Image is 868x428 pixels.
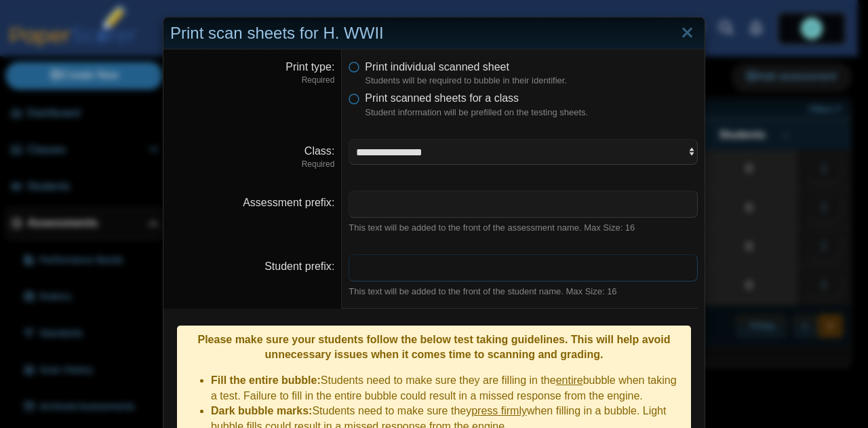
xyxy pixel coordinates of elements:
u: press firmly [471,405,527,416]
div: This text will be added to the front of the student name. Max Size: 16 [349,286,698,298]
dfn: Student information will be prefilled on the testing sheets. [365,106,698,119]
u: entire [556,374,583,386]
span: Print individual scanned sheet [365,61,509,73]
dfn: Required [170,75,334,86]
span: Print scanned sheets for a class [365,92,519,104]
label: Class [304,145,334,157]
b: Please make sure your students follow the below test taking guidelines. This will help avoid unne... [197,334,670,360]
label: Print type [285,61,334,73]
b: Dark bubble marks: [211,405,312,416]
div: This text will be added to the front of the assessment name. Max Size: 16 [349,222,698,234]
label: Student prefix [264,260,334,272]
label: Assessment prefix [243,197,334,208]
dfn: Required [170,159,334,170]
b: Fill the entire bubble: [211,374,321,386]
dfn: Students will be required to bubble in their identifier. [365,75,698,87]
div: Print scan sheets for H. WWII [163,18,705,50]
li: Students need to make sure they are filling in the bubble when taking a test. Failure to fill in ... [211,373,684,404]
a: Close [677,22,698,45]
